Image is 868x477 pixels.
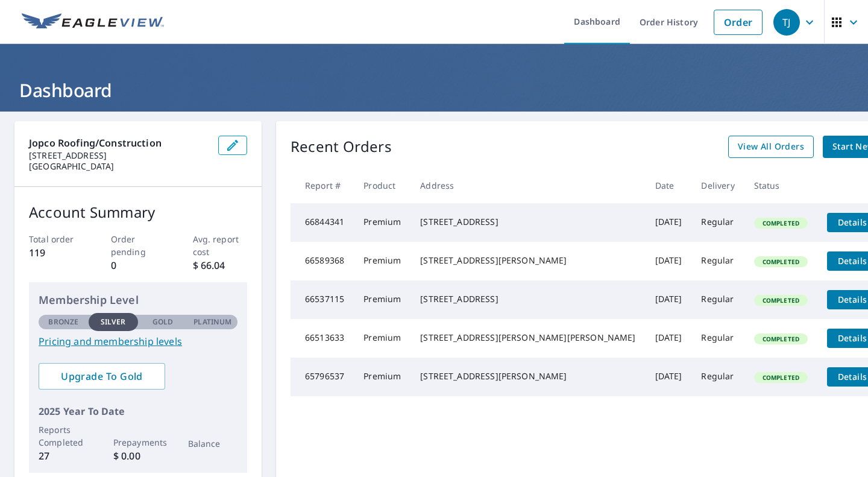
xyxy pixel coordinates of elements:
td: Premium [354,203,410,242]
th: Delivery [691,168,744,203]
p: Reports Completed [39,423,89,449]
th: Status [744,168,817,203]
span: Completed [755,373,807,382]
p: Recent Orders [291,136,392,158]
p: $ 0.00 [113,449,163,463]
p: Balance [188,437,238,450]
td: Regular [691,358,744,396]
td: 66844341 [291,203,354,242]
p: 2025 Year To Date [39,404,237,419]
span: Completed [755,257,807,266]
span: Completed [755,335,807,343]
th: Product [354,168,410,203]
a: View All Orders [728,136,814,158]
div: [STREET_ADDRESS] [420,293,635,305]
a: Pricing and membership levels [39,334,237,349]
td: [DATE] [646,358,692,396]
td: Regular [691,242,744,280]
td: [DATE] [646,242,692,280]
p: 119 [29,245,84,260]
img: EV Logo [22,13,164,31]
p: Membership Level [39,292,237,308]
div: TJ [773,9,800,36]
p: Bronze [48,317,78,327]
p: Silver [101,317,126,327]
td: Regular [691,203,744,242]
span: View All Orders [738,139,804,154]
td: Premium [354,242,410,280]
td: [DATE] [646,203,692,242]
td: [DATE] [646,280,692,319]
a: Upgrade To Gold [39,363,165,390]
p: Prepayments [113,436,163,449]
span: Upgrade To Gold [48,370,156,383]
th: Report # [291,168,354,203]
td: 65796537 [291,358,354,396]
p: Order pending [111,233,166,258]
td: [DATE] [646,319,692,358]
td: 66589368 [291,242,354,280]
p: 27 [39,449,89,463]
p: Platinum [193,317,231,327]
td: Regular [691,280,744,319]
span: Completed [755,219,807,227]
td: 66513633 [291,319,354,358]
p: [GEOGRAPHIC_DATA] [29,161,209,172]
h1: Dashboard [14,78,854,103]
td: Regular [691,319,744,358]
div: [STREET_ADDRESS][PERSON_NAME] [420,370,635,382]
div: [STREET_ADDRESS] [420,216,635,228]
p: Account Summary [29,201,247,223]
div: [STREET_ADDRESS][PERSON_NAME][PERSON_NAME] [420,332,635,344]
td: Premium [354,280,410,319]
p: 0 [111,258,166,273]
a: Order [714,10,763,35]
p: Jopco Roofing/Construction [29,136,209,150]
td: 66537115 [291,280,354,319]
th: Date [646,168,692,203]
div: [STREET_ADDRESS][PERSON_NAME] [420,254,635,267]
td: Premium [354,319,410,358]
th: Address [410,168,645,203]
span: Completed [755,296,807,305]
p: Total order [29,233,84,245]
td: Premium [354,358,410,396]
p: Gold [153,317,173,327]
p: Avg. report cost [193,233,248,258]
p: [STREET_ADDRESS] [29,150,209,161]
p: $ 66.04 [193,258,248,273]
